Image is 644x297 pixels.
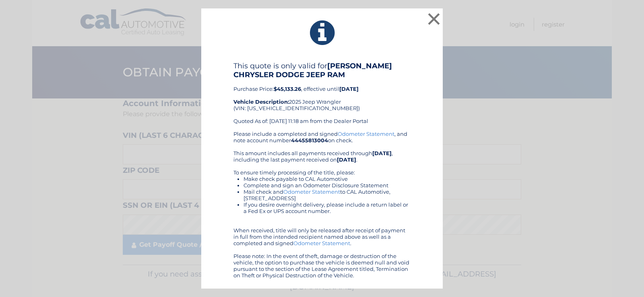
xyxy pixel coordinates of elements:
[233,98,289,105] strong: Vehicle Description:
[233,61,392,79] b: [PERSON_NAME] CHRYSLER DODGE JEEP RAM
[283,188,340,195] a: Odometer Statement
[338,131,394,137] a: Odometer Statement
[426,11,442,27] button: ×
[233,61,411,79] h4: This quote is only valid for
[339,86,359,92] b: [DATE]
[244,176,411,182] li: Make check payable to CAL Automotive
[337,156,356,163] b: [DATE]
[244,188,411,201] li: Mail check and to CAL Automotive, [STREET_ADDRESS]
[244,182,411,188] li: Complete and sign an Odometer Disclosure Statement
[274,86,301,92] b: $45,133.26
[372,150,392,156] b: [DATE]
[244,201,411,214] li: If you desire overnight delivery, please include a return label or a Fed Ex or UPS account number.
[233,61,411,131] div: Purchase Price: , effective until 2025 Jeep Wrangler (VIN: [US_VEHICLE_IDENTIFICATION_NUMBER]) Qu...
[293,240,350,246] a: Odometer Statement
[233,131,411,279] div: Please include a completed and signed , and note account number on check. This amount includes al...
[291,137,328,143] b: 44455813004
